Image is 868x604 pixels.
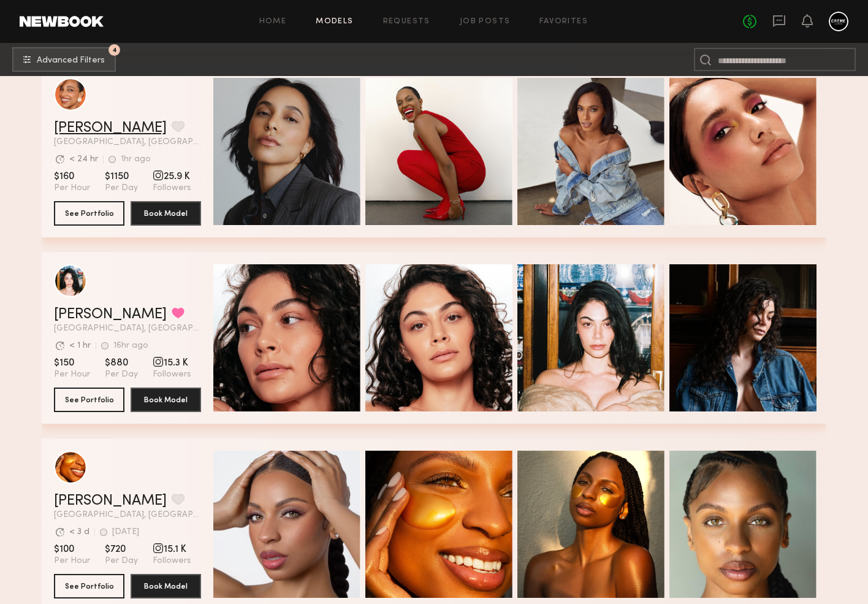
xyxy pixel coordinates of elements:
span: Per Hour [54,556,90,567]
span: $160 [54,170,90,183]
button: 4Advanced Filters [12,47,116,72]
span: Per Day [105,369,138,380]
span: Per Day [105,556,138,567]
a: Home [259,18,287,26]
span: Followers [153,369,191,380]
span: [GEOGRAPHIC_DATA], [GEOGRAPHIC_DATA] [54,511,201,519]
span: $720 [105,543,138,556]
span: 25.9 K [153,170,191,183]
span: [GEOGRAPHIC_DATA], [GEOGRAPHIC_DATA] [54,324,201,333]
span: Per Day [105,183,138,194]
a: Requests [383,18,430,26]
a: [PERSON_NAME] [54,494,167,508]
button: Book Model [131,574,201,598]
a: Favorites [539,18,588,26]
button: See Portfolio [54,201,124,226]
button: See Portfolio [54,388,124,412]
span: Advanced Filters [37,56,105,65]
span: 15.1 K [153,543,191,556]
span: $150 [54,357,90,369]
span: Followers [153,183,191,194]
button: Book Model [131,388,201,412]
span: 4 [112,47,117,53]
button: See Portfolio [54,574,124,598]
span: [GEOGRAPHIC_DATA], [GEOGRAPHIC_DATA] [54,138,201,147]
span: 15.3 K [153,357,191,369]
button: Book Model [131,201,201,226]
a: [PERSON_NAME] [54,121,167,136]
div: < 1 hr [69,342,91,350]
a: Job Posts [460,18,511,26]
div: [DATE] [112,528,139,537]
span: Followers [153,556,191,567]
span: $880 [105,357,138,369]
a: Models [316,18,353,26]
span: $1150 [105,170,138,183]
div: 16hr ago [113,342,148,350]
span: Per Hour [54,183,90,194]
a: [PERSON_NAME] [54,307,167,322]
div: 1hr ago [121,155,151,164]
span: Per Hour [54,369,90,380]
div: < 24 hr [69,155,98,164]
div: < 3 d [69,528,89,537]
span: $100 [54,543,90,556]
